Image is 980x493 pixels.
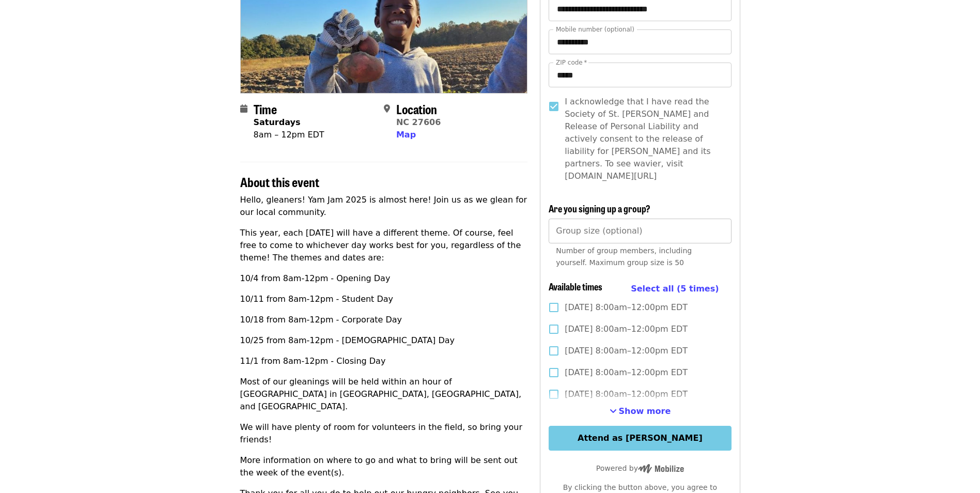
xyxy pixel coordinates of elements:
i: calendar icon [240,104,247,114]
p: Hello, gleaners! Yam Jam 2025 is almost here! Join us as we glean for our local community. [240,194,528,219]
img: Powered by Mobilize [638,464,684,473]
button: See more timeslots [610,405,671,418]
span: [DATE] 8:00am–12:00pm EDT [565,345,688,357]
span: [DATE] 8:00am–12:00pm EDT [565,301,688,314]
label: ZIP code [556,59,587,66]
a: NC 27606 [396,117,441,127]
span: [DATE] 8:00am–12:00pm EDT [565,323,688,335]
span: Powered by [596,464,684,472]
span: Are you signing up a group? [549,202,650,215]
input: ZIP code [549,63,731,87]
p: This year, each [DATE] will have a different theme. Of course, feel free to come to whichever day... [240,227,528,264]
strong: Saturdays [254,117,301,127]
i: map-marker-alt icon [384,104,390,114]
span: [DATE] 8:00am–12:00pm EDT [565,366,688,379]
span: [DATE] 8:00am–12:00pm EDT [565,388,688,400]
span: Number of group members, including yourself. Maximum group size is 50 [556,246,692,267]
p: 10/11 from 8am-12pm - Student Day [240,293,528,305]
p: 10/4 from 8am-12pm - Opening Day [240,272,528,285]
span: Time [254,100,277,118]
span: Location [396,100,437,118]
p: Most of our gleanings will be held within an hour of [GEOGRAPHIC_DATA] in [GEOGRAPHIC_DATA], [GEO... [240,376,528,413]
button: Attend as [PERSON_NAME] [549,426,731,451]
span: Show more [619,406,671,416]
p: 10/18 from 8am-12pm - Corporate Day [240,314,528,326]
p: 11/1 from 8am-12pm - Closing Day [240,355,528,367]
input: [object Object] [549,219,731,243]
button: Select all (5 times) [631,281,719,297]
span: Available times [549,280,602,293]
p: More information on where to go and what to bring will be sent out the week of the event(s). [240,454,528,479]
span: About this event [240,173,319,191]
span: Select all (5 times) [631,284,719,294]
div: 8am – 12pm EDT [254,129,324,141]
p: 10/25 from 8am-12pm - [DEMOGRAPHIC_DATA] Day [240,334,528,347]
label: Mobile number (optional) [556,26,634,33]
span: Map [396,130,416,140]
button: Map [396,129,416,141]
input: Mobile number (optional) [549,29,731,54]
p: We will have plenty of room for volunteers in the field, so bring your friends! [240,421,528,446]
span: I acknowledge that I have read the Society of St. [PERSON_NAME] and Release of Personal Liability... [565,96,723,182]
